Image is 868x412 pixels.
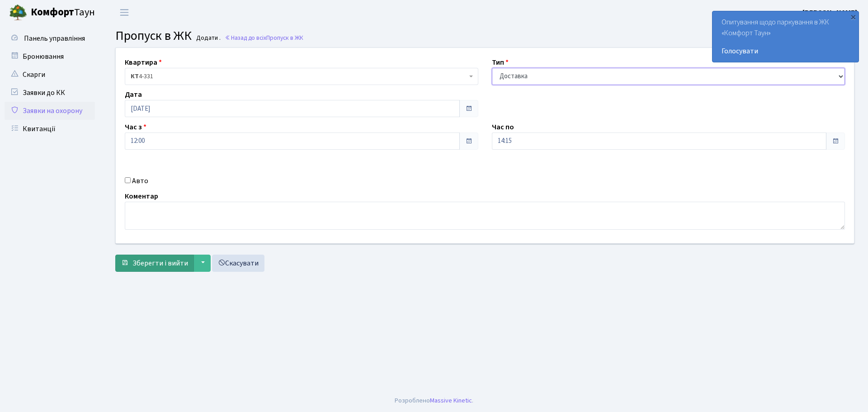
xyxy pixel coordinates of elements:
button: Зберегти і вийти [115,255,194,272]
a: Квитанції [5,120,95,138]
div: × [849,12,858,21]
span: <b>КТ</b>&nbsp;&nbsp;&nbsp;&nbsp;4-331 [131,72,467,81]
a: Панель управління [5,29,95,47]
a: Голосувати [722,46,849,57]
span: Зберегти і вийти [132,258,188,268]
label: Тип [492,57,509,68]
label: Дата [125,89,142,100]
a: Заявки на охорону [5,102,95,120]
small: Додати . [194,34,221,42]
label: Час по [492,122,514,133]
a: [PERSON_NAME] [802,7,857,18]
button: Переключити навігацію [113,5,136,20]
div: Опитування щодо паркування в ЖК «Комфорт Таун» [712,11,859,62]
div: Розроблено . [395,396,473,406]
span: <b>КТ</b>&nbsp;&nbsp;&nbsp;&nbsp;4-331 [125,68,478,85]
span: Пропуск в ЖК [115,27,192,45]
label: Авто [132,175,148,186]
a: Скарги [5,66,95,84]
b: Комфорт [31,5,74,19]
b: КТ [131,72,139,81]
span: Пропуск в ЖК [266,33,303,42]
a: Бронювання [5,47,95,66]
span: Таун [31,5,95,20]
label: Квартира [125,57,162,68]
img: logo.png [9,4,27,22]
a: Скасувати [212,255,264,272]
a: Massive Kinetic [430,396,472,405]
label: Коментар [125,191,158,202]
a: Заявки до КК [5,84,95,102]
span: Панель управління [24,33,85,43]
a: Назад до всіхПропуск в ЖК [225,33,303,42]
label: Час з [125,122,146,133]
